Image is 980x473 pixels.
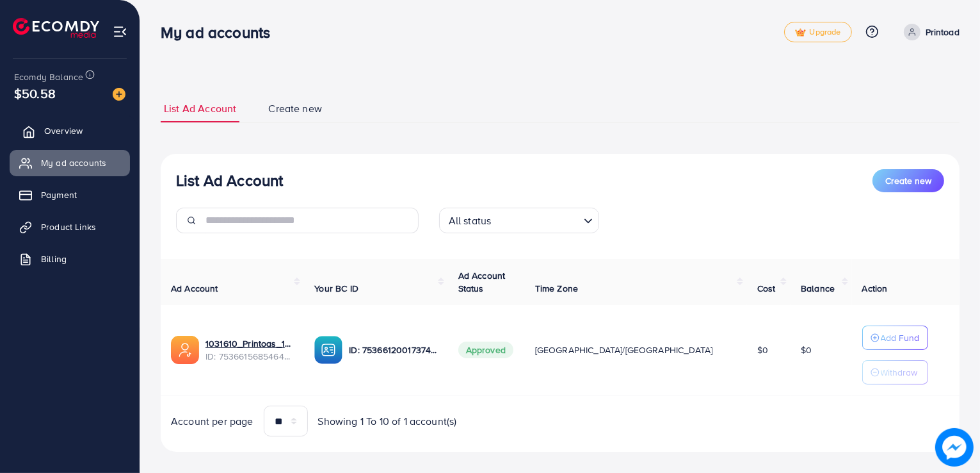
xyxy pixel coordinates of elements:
input: Search for option [495,209,578,230]
img: image [935,428,974,467]
span: Upgrade [795,28,841,37]
span: Balance [801,282,835,295]
a: Billing [10,246,130,272]
a: My ad accounts [10,150,130,176]
span: Create new [885,174,931,187]
img: image [113,88,125,101]
button: Withdraw [862,360,928,385]
img: tick [795,28,806,37]
span: Approved [458,342,513,358]
div: Search for option [439,208,599,233]
span: Ad Account [171,282,218,295]
a: Product Links [10,214,130,240]
h3: List Ad Account [176,171,283,190]
span: $0 [801,344,812,356]
img: ic-ads-acc.e4c84228.svg [171,336,199,364]
a: Printoad [899,24,960,40]
a: Payment [10,182,130,208]
a: tickUpgrade [784,22,852,42]
span: My ad accounts [41,156,106,169]
span: $50.58 [14,84,56,103]
span: Account per page [171,414,253,429]
span: List Ad Account [164,101,236,116]
span: Showing 1 To 10 of 1 account(s) [318,414,457,429]
span: Cost [757,282,776,295]
img: logo [13,18,99,38]
p: Withdraw [881,365,918,380]
span: All status [446,212,494,230]
p: Add Fund [881,330,920,345]
span: Time Zone [535,282,578,295]
img: ic-ba-acc.ded83a64.svg [314,336,342,364]
span: [GEOGRAPHIC_DATA]/[GEOGRAPHIC_DATA] [535,344,713,356]
span: Create new [268,101,322,116]
a: Overview [10,118,130,144]
div: <span class='underline'>1031610_Printoas_1754755120409</span></br>7536615685464883201 [205,337,294,363]
span: Billing [41,253,67,265]
span: Ad Account Status [458,269,506,295]
span: Product Links [41,220,96,233]
button: Create new [872,169,944,192]
a: 1031610_Printoas_1754755120409 [205,337,294,350]
span: Action [862,282,888,295]
span: $0 [757,344,768,356]
p: Printoad [926,24,960,40]
span: Overview [44,124,83,137]
img: menu [113,24,127,39]
h3: My ad accounts [161,23,280,42]
button: Add Fund [862,326,928,350]
span: Payment [41,188,77,201]
span: ID: 7536615685464883201 [205,350,294,363]
p: ID: 7536612001737474065 [349,342,437,358]
span: Ecomdy Balance [14,71,83,83]
span: Your BC ID [314,282,358,295]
